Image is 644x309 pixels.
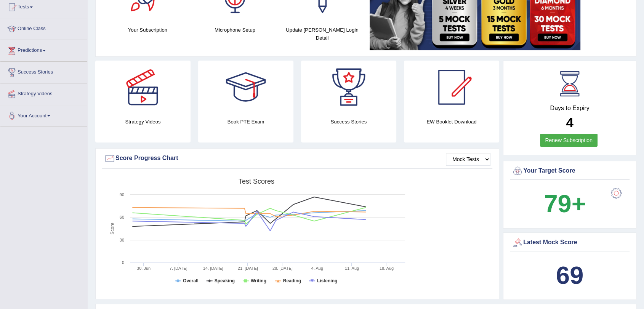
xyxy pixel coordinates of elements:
[380,266,394,271] tspan: 18. Aug
[556,261,583,289] b: 69
[170,266,187,271] tspan: 7. [DATE]
[120,238,124,242] text: 30
[120,192,124,197] text: 90
[0,105,87,124] a: Your Account
[198,118,293,126] h4: Book PTE Exam
[0,83,87,102] a: Strategy Videos
[0,18,87,37] a: Online Class
[0,40,87,59] a: Predictions
[283,278,301,283] tspan: Reading
[404,118,499,126] h4: EW Booklet Download
[239,178,274,185] tspan: Test scores
[104,153,490,164] div: Score Progress Chart
[120,215,124,219] text: 60
[512,237,628,248] div: Latest Mock Score
[110,223,115,235] tspan: Score
[0,62,87,81] a: Success Stories
[137,266,151,271] tspan: 30. Jun
[301,118,396,126] h4: Success Stories
[183,278,199,283] tspan: Overall
[544,190,586,218] b: 79+
[203,266,223,271] tspan: 14. [DATE]
[251,278,266,283] tspan: Writing
[512,105,628,112] h4: Days to Expiry
[272,266,293,271] tspan: 28. [DATE]
[215,278,235,283] tspan: Speaking
[345,266,359,271] tspan: 11. Aug
[566,115,573,130] b: 4
[122,260,124,265] text: 0
[282,26,362,42] h4: Update [PERSON_NAME] Login Detail
[512,165,628,177] div: Your Target Score
[317,278,337,283] tspan: Listening
[195,26,275,34] h4: Microphone Setup
[95,118,191,126] h4: Strategy Videos
[238,266,258,271] tspan: 21. [DATE]
[108,26,187,34] h4: Your Subscription
[311,266,323,271] tspan: 4. Aug
[540,134,598,147] a: Renew Subscription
